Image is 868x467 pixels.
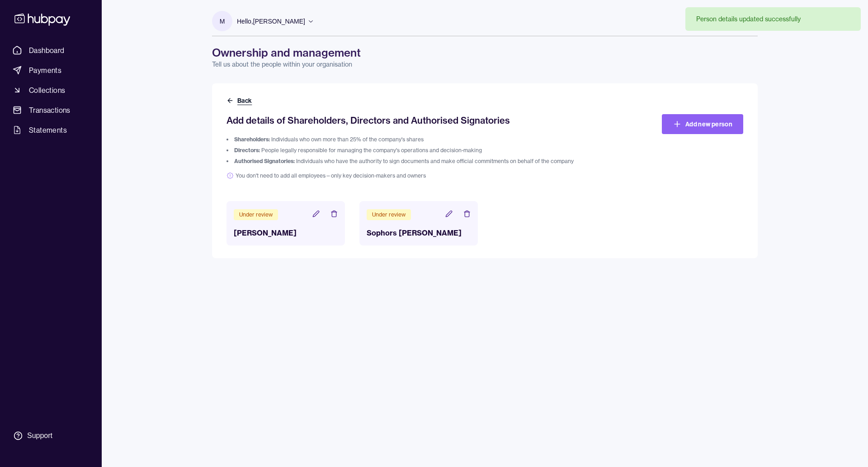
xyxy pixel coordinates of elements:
span: Shareholders: [234,136,270,143]
div: Person details updated successfully [696,14,801,24]
p: Hello, [PERSON_NAME] [237,16,305,26]
h1: Ownership and management [212,45,758,60]
span: Authorised Signatories: [234,158,295,164]
a: Collections [9,82,93,98]
a: Transactions [9,102,93,118]
h3: Sophors [PERSON_NAME] [367,227,471,238]
h3: [PERSON_NAME] [234,227,338,238]
li: Individuals who have the authority to sign documents and make official commitments on behalf of t... [226,158,614,165]
h2: Add details of Shareholders, Directors and Authorised Signatories [226,114,614,127]
span: Statements [29,125,67,135]
a: Statements [9,122,93,138]
p: M [220,16,225,26]
p: Tell us about the people within your organisation [212,60,758,69]
span: Collections [29,85,65,96]
li: People legally responsible for managing the company's operations and decision-making [226,147,614,154]
span: Dashboard [29,45,65,56]
a: Add new person [662,114,743,134]
span: You don't need to add all employees—only key decision-makers and owners [226,172,614,179]
div: Support [27,431,52,441]
div: Under review [367,209,411,220]
a: Support [9,426,93,445]
span: Transactions [29,105,71,116]
a: Dashboard [9,42,93,58]
span: Directors: [234,147,260,154]
span: Payments [29,65,61,76]
div: Under review [234,209,278,220]
li: Individuals who own more than 25% of the company's shares [226,136,614,143]
a: Payments [9,62,93,78]
button: Back [226,96,254,105]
